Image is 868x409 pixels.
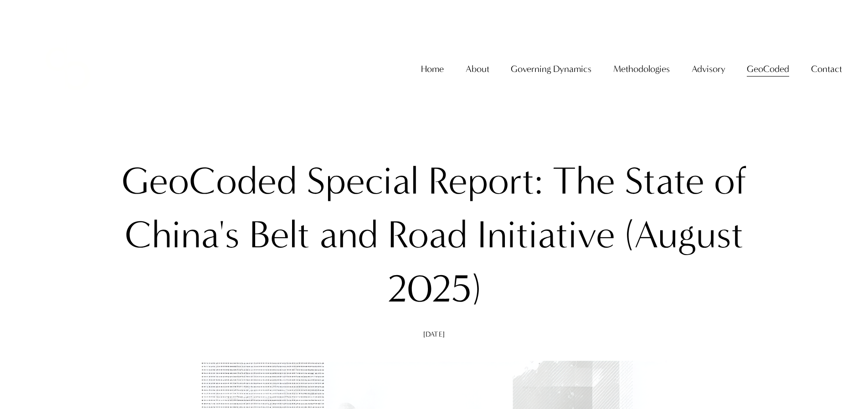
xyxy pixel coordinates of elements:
div: Initiative [477,208,615,262]
div: Report: [428,154,543,208]
a: folder dropdown [747,60,789,78]
div: and [319,208,378,262]
span: Advisory [692,61,725,77]
div: of [714,154,747,208]
span: GeoCoded [747,61,789,77]
div: State [625,154,704,208]
div: The [553,154,615,208]
a: Home [421,60,444,78]
span: About [466,61,489,77]
div: Road [388,208,467,262]
div: 2025) [387,262,481,316]
div: Belt [249,208,310,262]
a: folder dropdown [613,60,670,78]
span: Contact [811,61,842,77]
a: folder dropdown [466,60,489,78]
span: [DATE] [423,330,445,338]
span: Governing Dynamics [511,61,591,77]
a: folder dropdown [692,60,725,78]
div: GeoCoded [122,154,297,208]
div: Special [307,154,419,208]
a: folder dropdown [511,60,591,78]
div: China's [125,208,240,262]
div: (August [625,208,744,262]
img: Christopher Sanchez &amp; Co. [26,27,110,111]
a: folder dropdown [811,60,842,78]
span: Methodologies [613,61,670,77]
